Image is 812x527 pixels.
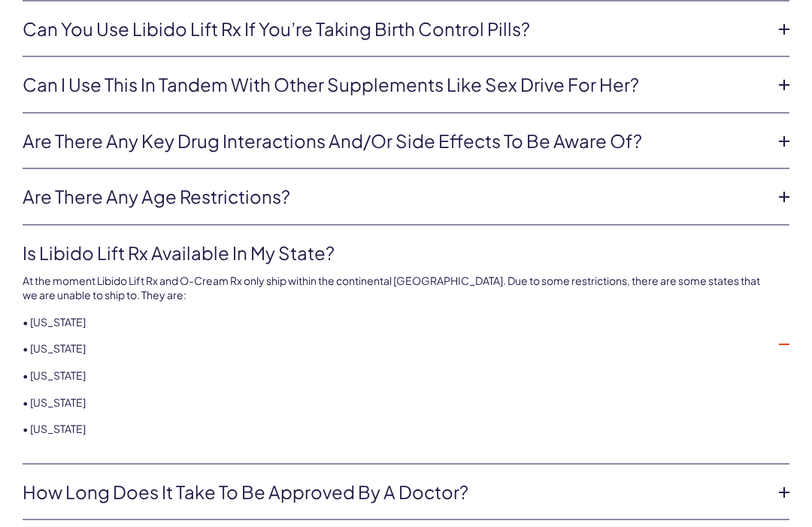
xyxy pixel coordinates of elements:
p: • [US_STATE] [23,422,765,437]
p: • [US_STATE] [23,315,765,330]
a: Are there any age restrictions? [23,184,765,210]
a: Is Libido Lift Rx available in my state? [23,241,765,266]
p: At the moment Libido Lift Rx and O-Cream Rx only ship within the continental [GEOGRAPHIC_DATA]. D... [23,274,765,303]
a: Can you use Libido Lift Rx if you’re taking birth control pills? [23,17,765,42]
a: Can I use this in tandem with other supplements like Sex Drive for Her? [23,72,765,98]
a: How long does it take to be approved by a doctor? [23,480,765,505]
p: • [US_STATE] [23,368,765,383]
a: Are there any key drug interactions and/or side effects to be aware of? [23,129,765,154]
p: • [US_STATE] [23,341,765,356]
p: • [US_STATE] [23,395,765,410]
